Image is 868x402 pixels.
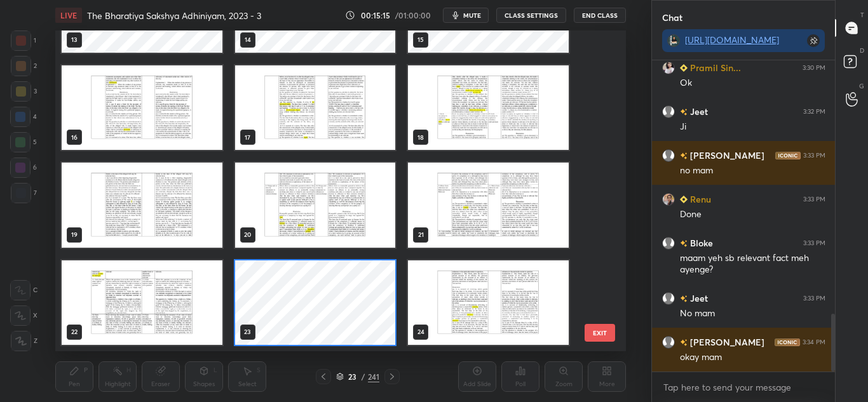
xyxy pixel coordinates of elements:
[11,56,37,76] div: 2
[688,192,711,206] h6: Renu
[859,81,864,91] p: G
[10,132,37,152] div: 5
[662,292,675,305] img: default.png
[860,46,864,55] p: D
[775,152,801,159] img: iconic-dark.1390631f.png
[680,64,688,72] img: Learner_Badge_beginner_1_8b307cf2a0.svg
[496,8,566,23] button: CLASS SETTINGS
[62,260,222,345] img: 1756979592QWSQLF.pdf
[685,34,779,46] a: [URL][DOMAIN_NAME]
[409,65,569,150] img: 1756979592QWSQLF.pdf
[368,371,379,382] div: 241
[62,65,222,150] img: 1756979592QWSQLF.pdf
[11,331,37,351] div: Z
[803,239,825,247] div: 3:33 PM
[688,291,708,305] h6: Jeet
[662,105,675,118] img: default.png
[680,152,688,159] img: no-rating-badge.077c3623.svg
[652,60,836,372] div: grid
[803,152,825,159] div: 3:33 PM
[574,8,626,23] button: End Class
[688,236,713,250] h6: Bloke
[803,64,825,72] div: 3:30 PM
[803,338,825,346] div: 3:34 PM
[680,196,688,203] img: Learner_Badge_beginner_1_8b307cf2a0.svg
[62,163,222,247] img: 1756979592QWSQLF.pdf
[688,149,764,162] h6: [PERSON_NAME]
[803,295,825,302] div: 3:33 PM
[10,280,37,300] div: C
[10,107,37,127] div: 4
[55,8,82,23] div: LIVE
[346,373,359,380] div: 23
[680,164,825,177] div: no mam
[409,163,569,247] img: 1756979592QWSQLF.pdf
[235,163,396,247] img: 1756979592QWSQLF.pdf
[680,109,688,116] img: no-rating-badge.077c3623.svg
[803,196,825,203] div: 3:33 PM
[680,252,825,276] div: maam yeh sb relevant fact meh ayenge?
[662,237,675,250] img: default.png
[662,149,675,162] img: default.png
[688,61,741,74] h6: Pramil Sin...
[680,208,825,221] div: Done
[235,65,396,150] img: 1756979592QWSQLF.pdf
[585,324,615,342] button: EXIT
[55,30,604,351] div: grid
[680,351,825,364] div: okay mam
[680,77,825,90] div: Ok
[11,183,37,203] div: 7
[803,108,825,116] div: 3:32 PM
[87,10,261,22] h4: The Bharatiya Sakshya Adhiniyam, 2023 - 3
[10,157,37,178] div: 6
[662,62,675,74] img: bc1e1ab4832b4cbc8b9048d807837a7b.jpg
[860,10,864,20] p: T
[10,305,37,326] div: X
[662,336,675,349] img: default.png
[652,1,693,34] p: Chat
[11,81,37,102] div: 3
[443,8,489,23] button: mute
[688,335,764,349] h6: [PERSON_NAME]
[775,338,800,346] img: iconic-dark.1390631f.png
[680,240,688,247] img: no-rating-badge.077c3623.svg
[409,260,569,345] img: 1756979592QWSQLF.pdf
[362,373,365,380] div: /
[463,11,481,20] span: mute
[680,307,825,320] div: No mam
[667,34,680,47] img: 16fc8399e35e4673a8d101a187aba7c3.jpg
[680,121,825,133] div: Ji
[680,295,688,302] img: no-rating-badge.077c3623.svg
[662,193,675,206] img: f2420180d6fa4185b299cec8303b3bf6.jpg
[11,30,36,51] div: 1
[688,105,708,118] h6: Jeet
[680,339,688,346] img: no-rating-badge.077c3623.svg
